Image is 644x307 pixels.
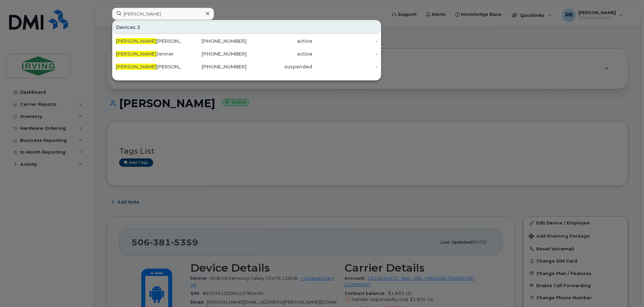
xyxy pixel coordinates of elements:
div: [PERSON_NAME] [116,38,181,44]
div: - [312,51,378,57]
span: [PERSON_NAME] [116,51,156,57]
span: [PERSON_NAME] [116,38,156,44]
div: active [247,51,312,57]
span: [PERSON_NAME] [116,64,156,70]
a: [PERSON_NAME]Jenner[PHONE_NUMBER]active- [113,48,380,60]
a: [PERSON_NAME][PERSON_NAME][PHONE_NUMBER]suspended- [113,61,380,73]
input: Find something... [112,8,214,20]
div: [PERSON_NAME] [116,63,181,70]
div: - [312,38,378,44]
div: Jenner [116,51,181,57]
div: [PHONE_NUMBER] [181,51,247,57]
div: [PHONE_NUMBER] [181,63,247,70]
div: Devices [113,21,380,34]
div: - [312,63,378,70]
div: suspended [247,63,312,70]
div: active [247,38,312,44]
a: [PERSON_NAME][PERSON_NAME][PHONE_NUMBER]active- [113,35,380,47]
div: [PHONE_NUMBER] [181,38,247,44]
span: 3 [137,24,140,31]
